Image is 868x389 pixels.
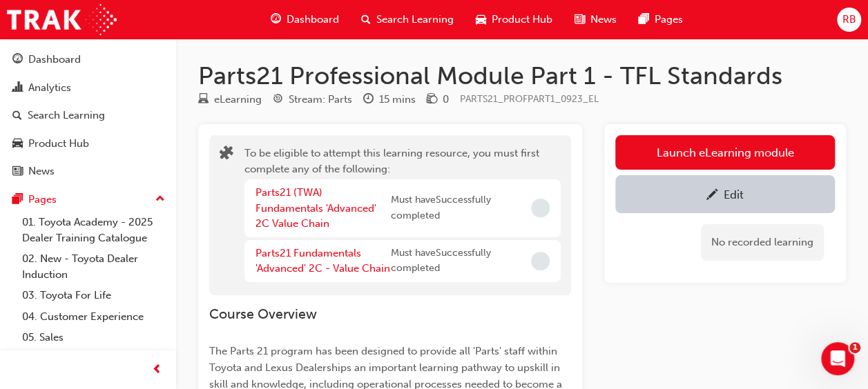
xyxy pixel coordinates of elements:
span: 1 [849,342,860,353]
div: News [28,163,55,179]
iframe: Intercom live chat [821,342,854,375]
a: 05. Sales [17,327,171,348]
a: news-iconNews [563,6,628,34]
div: Product Hub [28,136,89,152]
a: guage-iconDashboard [260,6,350,34]
span: Search Learning [376,12,454,28]
div: Price [427,91,449,108]
span: chart-icon [12,82,23,94]
span: clock-icon [363,94,374,106]
span: Must have Successfully completed [391,192,526,223]
div: Stream: Parts [289,92,352,108]
span: News [590,12,617,28]
a: Edit [615,175,835,213]
a: Analytics [6,75,171,101]
span: car-icon [12,138,23,150]
span: RB [842,12,856,28]
a: search-iconSearch Learning [350,6,465,34]
a: 06. Electrification (EV & Hybrid) [17,348,171,385]
span: car-icon [476,11,486,28]
span: guage-icon [12,54,23,66]
span: Incomplete [531,199,550,217]
span: prev-icon [152,361,162,379]
div: Duration [363,91,416,108]
span: Learning resource code [460,93,599,105]
a: 04. Customer Experience [17,306,171,328]
div: 0 [443,92,449,108]
button: RB [837,8,861,32]
div: 15 mins [379,92,416,108]
span: up-icon [155,190,165,208]
a: 01. Toyota Academy - 2025 Dealer Training Catalogue [17,212,171,248]
span: Pages [655,12,683,28]
a: Parts21 (TWA) Fundamentals 'Advanced' 2C Value Chain [255,186,376,230]
a: car-iconProduct Hub [465,6,563,34]
span: pages-icon [639,11,649,28]
button: Pages [6,187,171,212]
span: Product Hub [492,12,552,28]
span: target-icon [273,94,283,106]
div: Pages [28,192,57,208]
div: To be eligible to attempt this learning resource, you must first complete any of the following: [244,146,561,285]
span: search-icon [12,110,22,122]
img: Trak [7,4,117,35]
div: Stream [273,91,352,108]
a: Parts21 Fundamentals 'Advanced' 2C - Value Chain [255,247,390,275]
a: pages-iconPages [628,6,694,34]
button: Launch eLearning module [615,135,835,170]
span: pencil-icon [706,189,718,203]
span: Course Overview [209,306,317,322]
div: Search Learning [28,108,105,123]
span: Incomplete [531,252,550,270]
a: News [6,159,171,184]
span: guage-icon [271,11,281,28]
span: learningResourceType_ELEARNING-icon [198,94,209,106]
div: Type [198,91,262,108]
div: No recorded learning [701,224,824,261]
div: eLearning [214,92,262,108]
span: pages-icon [12,194,23,206]
a: Dashboard [6,47,171,72]
span: money-icon [427,94,437,106]
a: Search Learning [6,103,171,128]
span: puzzle-icon [220,147,233,163]
div: Analytics [28,80,71,96]
span: Dashboard [287,12,339,28]
div: Dashboard [28,52,81,68]
span: news-icon [575,11,585,28]
h1: Parts21 Professional Module Part 1 - TFL Standards [198,61,846,91]
div: Edit [724,188,744,201]
a: 02. New - Toyota Dealer Induction [17,248,171,285]
button: DashboardAnalyticsSearch LearningProduct HubNews [6,44,171,187]
a: Product Hub [6,131,171,157]
span: search-icon [361,11,371,28]
span: Must have Successfully completed [391,246,526,277]
span: news-icon [12,166,23,178]
a: 03. Toyota For Life [17,285,171,306]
